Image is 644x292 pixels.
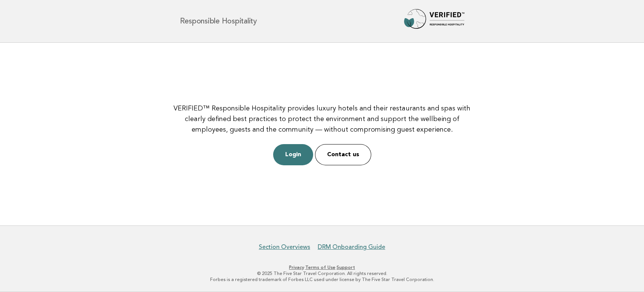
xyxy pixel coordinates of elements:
[318,243,385,251] a: DRM Onboarding Guide
[91,264,553,270] p: · ·
[404,9,464,33] img: Forbes Travel Guide
[259,243,310,251] a: Section Overviews
[180,17,257,25] h1: Responsible Hospitality
[91,276,553,283] p: Forbes is a registered trademark of Forbes LLC used under license by The Five Star Travel Corpora...
[91,270,553,276] p: © 2025 The Five Star Travel Corporation. All rights reserved.
[337,265,355,270] a: Support
[289,265,304,270] a: Privacy
[170,103,474,135] p: VERIFIED™ Responsible Hospitality provides luxury hotels and their restaurants and spas with clea...
[273,144,313,165] a: Login
[305,265,335,270] a: Terms of Use
[315,144,371,165] a: Contact us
